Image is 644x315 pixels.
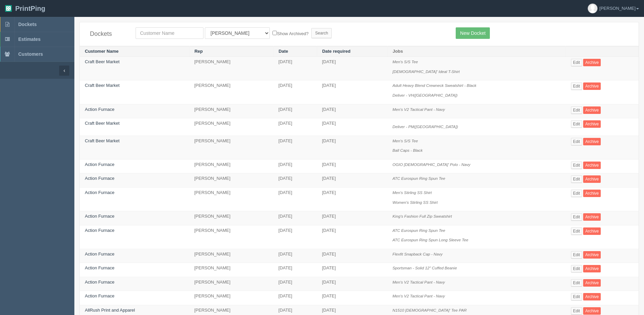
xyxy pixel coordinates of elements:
[583,82,601,90] a: Archive
[583,162,601,169] a: Archive
[583,138,601,145] a: Archive
[392,83,476,88] i: Adult Heavy Blend Crewneck Sweatshirt - Black
[85,107,114,112] a: Action Furnace
[85,49,119,54] a: Customer Name
[571,265,582,272] a: Edit
[273,249,317,263] td: [DATE]
[317,104,387,118] td: [DATE]
[392,93,457,97] i: Deliver - VH([GEOGRAPHIC_DATA])
[317,173,387,188] td: [DATE]
[571,138,582,145] a: Edit
[189,291,273,305] td: [PERSON_NAME]
[583,213,601,221] a: Archive
[85,162,114,167] a: Action Furnace
[85,280,114,285] a: Action Furnace
[273,211,317,225] td: [DATE]
[194,49,203,54] a: Rep
[85,308,135,313] a: AllRush Print and Apparel
[571,82,582,90] a: Edit
[392,139,418,143] i: Men's S/S Tee
[189,118,273,136] td: [PERSON_NAME]
[317,263,387,277] td: [DATE]
[392,200,437,204] i: Women's Stirling SS Shirt
[317,159,387,173] td: [DATE]
[317,249,387,263] td: [DATE]
[392,176,445,180] i: ATC Eurospun Ring Spun Tee
[322,49,351,54] a: Date required
[189,187,273,211] td: [PERSON_NAME]
[272,31,277,35] input: Show Archived?
[189,173,273,188] td: [PERSON_NAME]
[189,263,273,277] td: [PERSON_NAME]
[392,280,445,284] i: Men's V2 Tactical Pant - Navy
[279,49,288,54] a: Date
[85,228,114,233] a: Action Furnace
[317,211,387,225] td: [DATE]
[392,228,445,233] i: ATC Eurospun Ring Spun Tee
[90,31,125,38] h4: Dockets
[387,46,566,57] th: Jobs
[85,121,120,126] a: Craft Beer Market
[392,294,445,298] i: Men's V2 Tactical Pant - Navy
[392,162,470,167] i: OGIO [DEMOGRAPHIC_DATA]' Polo - Navy
[571,279,582,287] a: Edit
[273,57,317,80] td: [DATE]
[85,293,114,298] a: Action Furnace
[571,106,582,114] a: Edit
[273,173,317,188] td: [DATE]
[273,291,317,305] td: [DATE]
[273,118,317,136] td: [DATE]
[571,190,582,197] a: Edit
[189,277,273,291] td: [PERSON_NAME]
[392,308,467,312] i: N1510 [DEMOGRAPHIC_DATA]' Tee PAR
[571,307,582,315] a: Edit
[85,251,114,257] a: Action Furnace
[583,251,601,259] a: Archive
[189,211,273,225] td: [PERSON_NAME]
[583,175,601,183] a: Archive
[392,238,468,242] i: ATC Eurospun Ring Spun Long Sleeve Tee
[392,107,445,112] i: Men's V2 Tactical Pant - Navy
[583,227,601,235] a: Archive
[189,159,273,173] td: [PERSON_NAME]
[85,190,114,195] a: Action Furnace
[392,59,418,64] i: Men's S/S Tee
[571,293,582,300] a: Edit
[18,37,41,42] span: Estimates
[317,291,387,305] td: [DATE]
[583,120,601,128] a: Archive
[392,124,458,129] i: Deliver - PM([GEOGRAPHIC_DATA])
[583,293,601,300] a: Archive
[189,57,273,80] td: [PERSON_NAME]
[317,277,387,291] td: [DATE]
[317,118,387,136] td: [DATE]
[273,277,317,291] td: [DATE]
[85,138,120,143] a: Craft Beer Market
[583,279,601,287] a: Archive
[189,249,273,263] td: [PERSON_NAME]
[85,83,120,88] a: Craft Beer Market
[273,263,317,277] td: [DATE]
[392,214,452,218] i: King's Fashion Full Zip Sweatshirt
[5,5,12,12] img: logo-3e63b451c926e2ac314895c53de4908e5d424f24456219fb08d385ab2e579770.png
[317,187,387,211] td: [DATE]
[392,148,423,152] i: Ball Caps - Black
[392,252,443,256] i: Flexfit Snapback Cap - Navy
[571,59,582,66] a: Edit
[456,27,490,39] a: New Docket
[311,28,332,38] input: Search
[317,225,387,249] td: [DATE]
[85,176,114,181] a: Action Furnace
[583,59,601,66] a: Archive
[583,106,601,114] a: Archive
[571,213,582,221] a: Edit
[571,162,582,169] a: Edit
[273,187,317,211] td: [DATE]
[583,265,601,272] a: Archive
[588,4,597,13] img: avatar_default-7531ab5dedf162e01f1e0bb0964e6a185e93c5c22dfe317fb01d7f8cd2b1632c.jpg
[583,307,601,315] a: Archive
[317,80,387,104] td: [DATE]
[571,227,582,235] a: Edit
[189,225,273,249] td: [PERSON_NAME]
[273,80,317,104] td: [DATE]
